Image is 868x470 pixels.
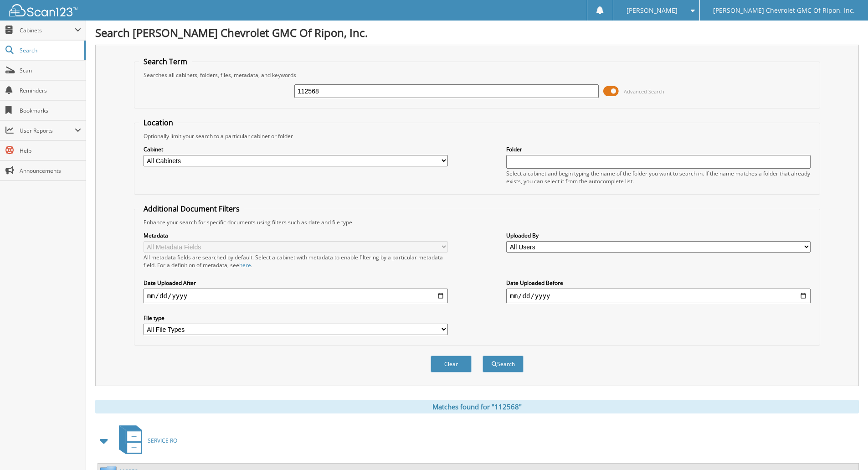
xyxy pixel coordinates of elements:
[506,289,811,303] input: end
[20,87,81,94] span: Reminders
[506,170,811,185] div: Select a cabinet and begin typing the name of the folder you want to search in. If the name match...
[139,71,815,79] div: Searches all cabinets, folders, files, metadata, and keywords
[95,25,859,40] h1: Search [PERSON_NAME] Chevrolet GMC Of Ripon, Inc.
[95,400,859,413] div: Matches found for "112568"
[506,279,811,287] label: Date Uploaded Before
[113,423,177,459] a: SERVICE RO
[144,253,448,269] div: All metadata fields are searched by default. Select a cabinet with metadata to enable filtering b...
[144,289,448,303] input: start
[20,107,81,114] span: Bookmarks
[506,145,811,153] label: Folder
[483,356,524,372] button: Search
[148,437,177,444] span: SERVICE RO
[20,147,81,155] span: Help
[139,118,178,128] legend: Location
[20,167,81,175] span: Announcements
[144,279,448,287] label: Date Uploaded After
[624,88,664,95] span: Advanced Search
[431,356,472,372] button: Clear
[20,67,81,74] span: Scan
[139,204,244,214] legend: Additional Document Filters
[144,145,448,153] label: Cabinet
[713,8,855,13] span: [PERSON_NAME] Chevrolet GMC Of Ripon, Inc.
[506,232,811,239] label: Uploaded By
[144,232,448,239] label: Metadata
[144,314,448,322] label: File type
[20,46,80,54] span: Search
[627,8,678,13] span: [PERSON_NAME]
[20,127,75,134] span: User Reports
[239,261,251,269] a: here
[139,132,815,140] div: Optionally limit your search to a particular cabinet or folder
[139,218,815,226] div: Enhance your search for specific documents using filters such as date and file type.
[9,4,77,16] img: scan123-logo-white.svg
[139,57,192,67] legend: Search Term
[20,26,75,34] span: Cabinets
